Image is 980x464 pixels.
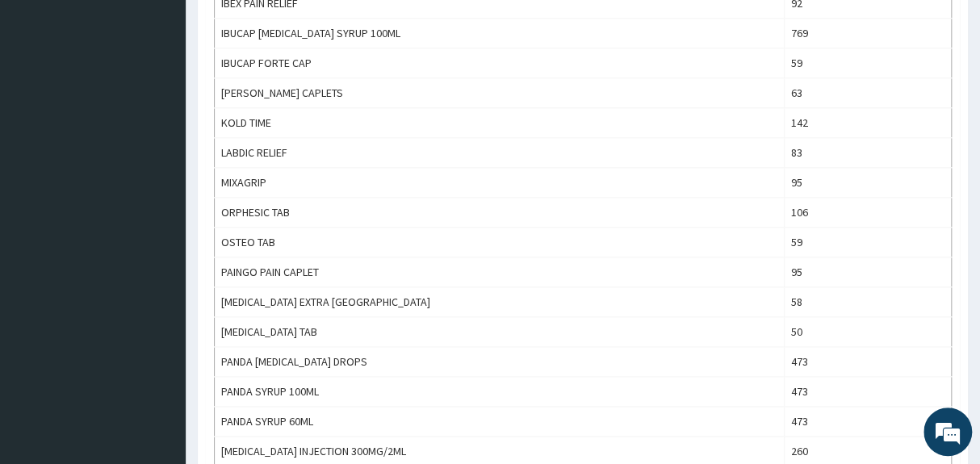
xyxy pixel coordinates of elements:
[215,198,785,228] td: ORPHESIC TAB
[215,19,785,48] td: IBUCAP [MEDICAL_DATA] SYRUP 100ML
[784,78,951,108] td: 63
[215,228,785,257] td: OSTEO TAB
[784,407,951,437] td: 473
[784,108,951,138] td: 142
[784,198,951,228] td: 106
[784,317,951,347] td: 50
[215,48,785,78] td: IBUCAP FORTE CAP
[215,168,785,198] td: MIXAGRIP
[215,257,785,287] td: PAINGO PAIN CAPLET
[215,78,785,108] td: [PERSON_NAME] CAPLETS
[94,133,223,296] span: We're online!
[784,377,951,407] td: 473
[30,81,65,121] img: d_794563401_company_1708531726252_794563401
[784,138,951,168] td: 83
[265,8,304,47] div: Minimize live chat window
[215,287,785,317] td: [MEDICAL_DATA] EXTRA [GEOGRAPHIC_DATA]
[8,300,308,357] textarea: Type your message and hit 'Enter'
[215,407,785,437] td: PANDA SYRUP 60ML
[784,257,951,287] td: 95
[784,228,951,257] td: 59
[784,168,951,198] td: 95
[215,108,785,138] td: KOLD TIME
[215,347,785,377] td: PANDA [MEDICAL_DATA] DROPS
[215,317,785,347] td: [MEDICAL_DATA] TAB
[784,287,951,317] td: 58
[784,347,951,377] td: 473
[784,48,951,78] td: 59
[784,19,951,48] td: 769
[215,377,785,407] td: PANDA SYRUP 100ML
[215,138,785,168] td: LABDIC RELIEF
[84,90,271,111] div: Chat with us now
